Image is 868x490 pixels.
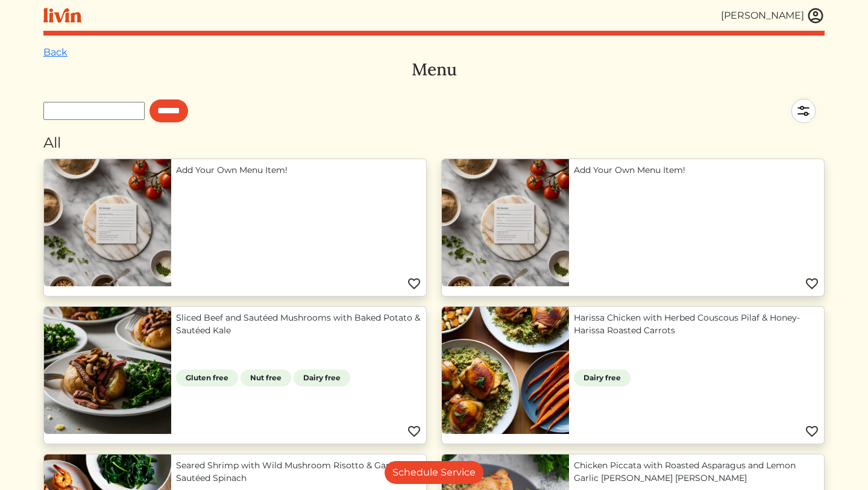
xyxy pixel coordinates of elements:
[176,459,421,485] a: Seared Shrimp with Wild Mushroom Risotto & Garlicky Sautéed Spinach
[782,90,825,132] img: filter-5a7d962c2457a2d01fc3f3b070ac7679cf81506dd4bc827d76cf1eb68fb85cd7.svg
[574,164,819,177] a: Add Your Own Menu Item!
[43,60,825,80] h3: Menu
[721,8,804,23] div: [PERSON_NAME]
[574,312,819,337] a: Harissa Chicken with Herbed Couscous Pilaf & Honey-Harissa Roasted Carrots
[805,424,819,439] img: Favorite menu item
[407,277,421,291] img: Favorite menu item
[407,424,421,439] img: Favorite menu item
[43,8,81,23] img: livin-logo-a0d97d1a881af30f6274990eb6222085a2533c92bbd1e4f22c21b4f0d0e3210c.svg
[176,312,421,337] a: Sliced Beef and Sautéed Mushrooms with Baked Potato & Sautéed Kale
[43,132,825,154] div: All
[807,7,825,25] img: user_account-e6e16d2ec92f44fc35f99ef0dc9cddf60790bfa021a6ecb1c896eb5d2907b31c.svg
[805,277,819,291] img: Favorite menu item
[574,459,819,485] a: Chicken Piccata with Roasted Asparagus and Lemon Garlic [PERSON_NAME] [PERSON_NAME]
[385,461,483,484] a: Schedule Service
[43,46,68,58] a: Back
[176,164,421,177] a: Add Your Own Menu Item!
